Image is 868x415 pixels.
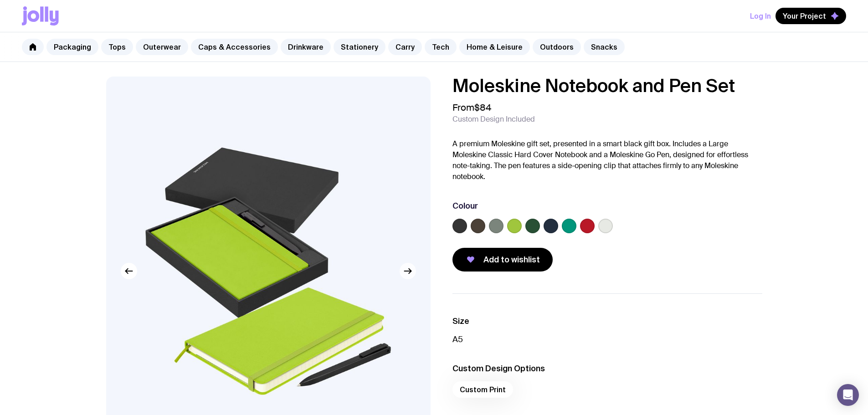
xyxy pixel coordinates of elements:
[136,39,188,55] a: Outerwear
[452,102,491,113] span: From
[533,39,581,55] a: Outdoors
[452,77,762,95] h1: Moleskine Notebook and Pen Set
[474,102,491,113] span: $84
[388,39,422,55] a: Carry
[452,248,553,272] button: Add to wishlist
[452,363,762,374] h3: Custom Design Options
[452,334,762,345] p: A5
[334,39,385,55] a: Stationery
[452,200,478,211] h3: Colour
[281,39,331,55] a: Drinkware
[584,39,625,55] a: Snacks
[750,8,771,24] button: Log In
[452,316,762,327] h3: Size
[783,11,826,20] span: Your Project
[191,39,278,55] a: Caps & Accessories
[452,138,762,182] p: A premium Moleskine gift set, presented in a smart black gift box. Includes a Large Moleskine Cla...
[46,39,98,55] a: Packaging
[776,8,846,24] button: Your Project
[837,384,859,406] div: Open Intercom Messenger
[425,39,457,55] a: Tech
[101,39,133,55] a: Tops
[459,39,530,55] a: Home & Leisure
[452,115,535,124] span: Custom Design Included
[483,254,540,265] span: Add to wishlist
